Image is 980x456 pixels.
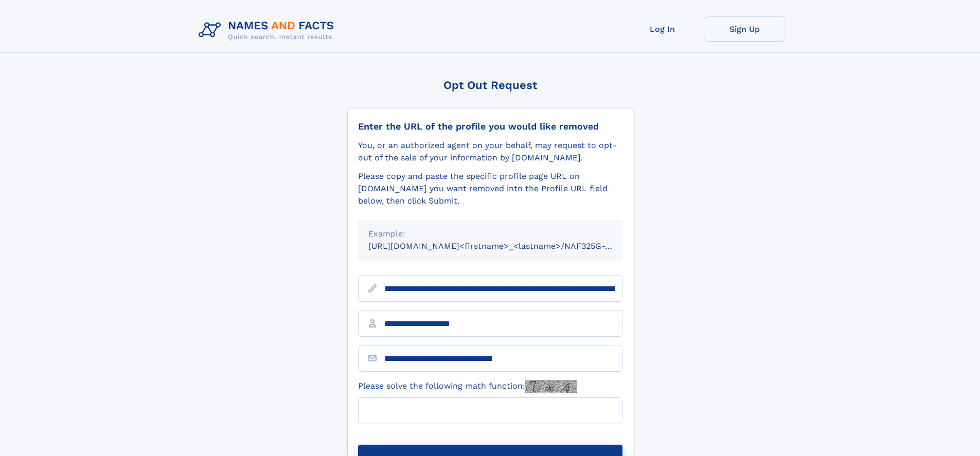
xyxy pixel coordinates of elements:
a: Sign Up [704,16,786,42]
label: Please solve the following math function: [358,380,577,393]
div: Please copy and paste the specific profile page URL on [DOMAIN_NAME] you want removed into the Pr... [358,170,622,207]
div: Opt Out Request [347,79,633,92]
div: Enter the URL of the profile you would like removed [358,121,622,132]
small: [URL][DOMAIN_NAME]<firstname>_<lastname>/NAF325G-xxxxxxxx [368,241,642,251]
a: Log In [621,16,704,42]
div: Example: [368,228,612,240]
img: Logo Names and Facts [194,16,343,44]
div: You, or an authorized agent on your behalf, may request to opt-out of the sale of your informatio... [358,139,622,164]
